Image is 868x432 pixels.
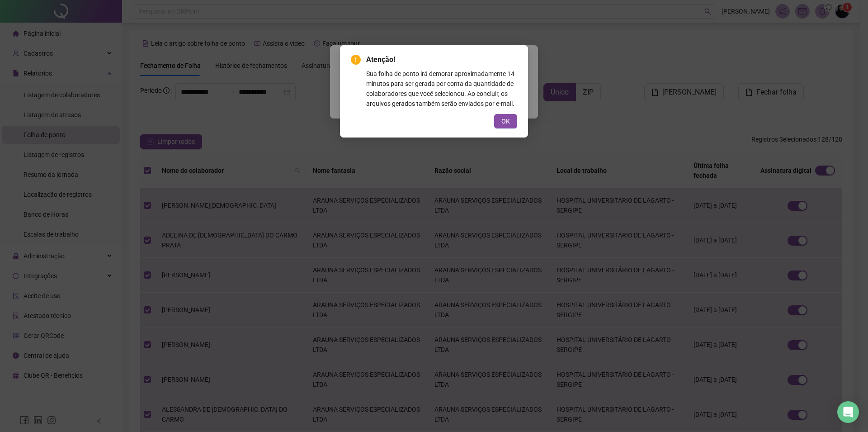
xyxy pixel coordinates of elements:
[366,54,517,65] span: Atenção!
[501,116,510,126] span: OK
[494,114,517,128] button: OK
[366,69,517,109] div: Sua folha de ponto irá demorar aproximadamente 14 minutos para ser gerada por conta da quantidade...
[837,401,859,423] div: Open Intercom Messenger
[351,55,361,65] span: exclamation-circle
